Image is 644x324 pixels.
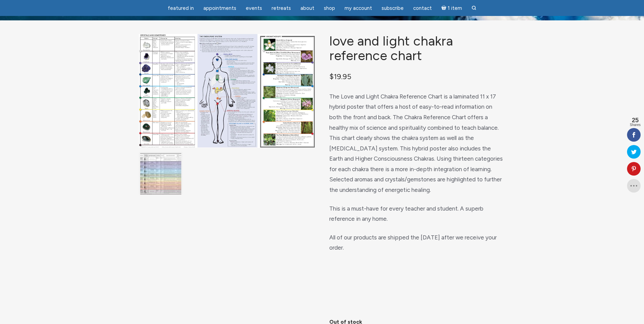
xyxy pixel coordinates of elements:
a: About [296,2,318,15]
span: Retreats [272,5,291,11]
a: featured in [164,2,198,15]
span: Events [246,5,262,11]
a: Events [242,2,266,15]
span: Appointments [203,5,236,11]
span: 1 item [448,6,462,11]
img: Love and Light Chakra Reference Chart [139,34,315,148]
span: About [300,5,314,11]
bdi: 19.95 [329,72,351,81]
a: Cart1 item [437,1,466,15]
img: Love and Light Chakra Reference Chart - Image 2 [140,153,182,195]
a: Shop [320,2,339,15]
a: Retreats [268,2,295,15]
p: This is a must-have for every teacher and student. A superb reference in any home. [329,203,505,224]
a: Subscribe [378,2,408,15]
a: Contact [409,2,436,15]
span: My Account [345,5,372,11]
a: Appointments [199,2,240,15]
span: Shares [630,123,641,127]
span: featured in [168,5,194,11]
span: 25 [630,117,641,123]
i: Cart [441,5,448,11]
span: Contact [413,5,432,11]
h1: Love and Light Chakra Reference Chart [329,34,505,63]
p: All of our products are shipped the [DATE] after we receive your order. [329,232,505,253]
span: Shop [324,5,335,11]
span: $ [329,72,334,81]
p: The Love and Light Chakra Reference Chart is a laminated 11 x 17 hybrid poster that offers a host... [329,91,505,195]
a: My Account [341,2,376,15]
span: Subscribe [382,5,404,11]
